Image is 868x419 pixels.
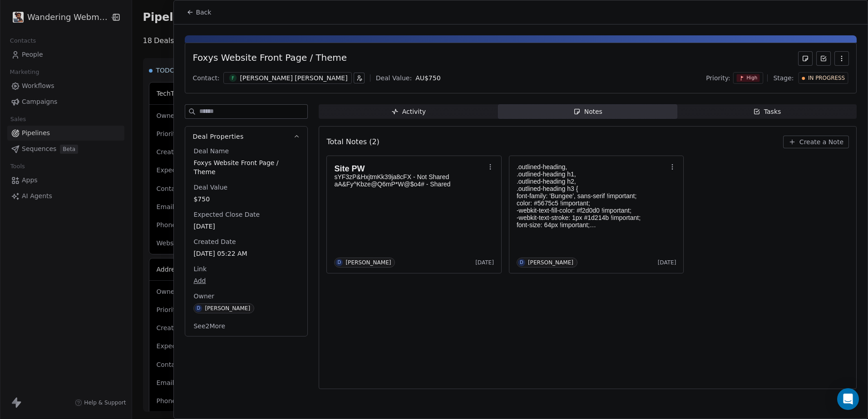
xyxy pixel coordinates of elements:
[517,185,667,192] p: .outlined-heading h3 {
[517,200,667,207] p: color: #5675c5 !important;
[181,4,217,20] button: Back
[746,75,757,81] span: High
[517,163,667,171] p: .outlined-heading,
[205,305,250,312] div: [PERSON_NAME]
[185,127,307,146] button: Deal Properties
[196,8,211,17] span: Back
[192,51,347,66] div: Foxys Website Front Page / Theme
[799,137,843,146] span: Create a Note
[193,276,299,285] span: Add
[193,195,299,204] span: $750
[517,221,667,229] p: font-size: 64px !important;
[188,318,231,334] button: See2More
[517,207,667,214] p: -webkit-text-fill-color: #f2d0d0 !important;
[192,210,261,219] span: Expected Close Date
[334,164,485,173] h1: Site PW
[808,74,845,82] span: IN PROGRESS
[783,136,849,148] button: Create a Note
[753,107,781,117] div: Tasks
[240,73,348,83] div: [PERSON_NAME] [PERSON_NAME]
[528,259,573,266] div: [PERSON_NAME]
[517,178,667,185] p: .outlined-heading h2,
[475,259,494,266] span: [DATE]
[192,183,229,192] span: Deal Value
[192,264,208,273] span: Link
[520,259,523,266] div: D
[517,192,667,200] p: font-family: 'Bungee', sans-serif !important;
[517,214,667,221] p: -webkit-text-stroke: 1px #1d214b !important;
[192,73,219,83] div: Contact:
[391,107,426,117] div: Activity
[773,73,794,83] span: Stage:
[192,292,216,301] span: Owner
[415,74,440,82] span: AU$ 750
[334,173,485,188] p: sYF3zP&HxjtmKk39ja8cFX - Not Shared aA&Fy^Kbze@Q6mP*W@$o4# - Shared
[197,305,201,312] div: D
[706,73,730,83] span: Priority:
[345,259,391,266] div: [PERSON_NAME]
[229,74,237,82] span: F
[192,237,237,246] span: Created Date
[658,259,676,266] span: [DATE]
[338,259,341,266] div: D
[376,73,412,83] div: Deal Value:
[193,222,299,231] span: [DATE]
[517,171,667,178] p: .outlined-heading h1,
[192,146,231,156] span: Deal Name
[837,388,859,410] div: Open Intercom Messenger
[326,136,379,147] span: Total Notes (2)
[192,132,243,141] span: Deal Properties
[193,249,299,258] span: [DATE] 05:22 AM
[185,146,307,336] div: Deal Properties
[193,158,299,176] span: Foxys Website Front Page / Theme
